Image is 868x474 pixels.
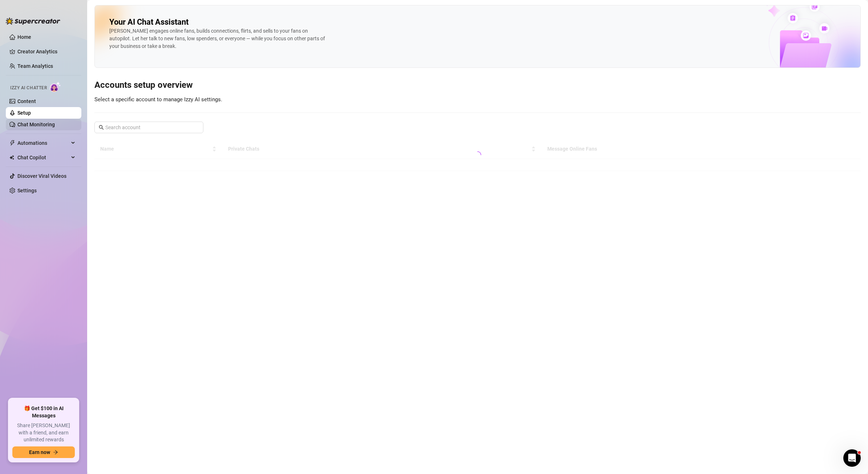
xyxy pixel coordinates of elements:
img: logo-BBDzfeDw.svg [6,17,60,25]
span: Select a specific account to manage Izzy AI settings. [94,96,222,103]
a: Home [17,34,31,40]
span: 🎁 Get $100 in AI Messages [12,405,75,419]
a: Discover Viral Videos [17,173,66,179]
img: Chat Copilot [9,155,14,160]
span: Chat Copilot [17,152,69,163]
a: Team Analytics [17,63,53,69]
a: Creator Analytics [17,46,76,57]
span: Earn now [29,449,50,455]
span: Izzy AI Chatter [10,85,47,91]
img: AI Chatter [50,82,61,92]
span: thunderbolt [9,140,15,146]
input: Search account [105,123,193,131]
a: Settings [17,188,37,193]
a: Setup [17,110,31,116]
h3: Accounts setup overview [94,79,861,91]
span: loading [472,150,482,160]
a: Chat Monitoring [17,122,55,127]
div: [PERSON_NAME] engages online fans, builds connections, flirts, and sells to your fans on autopilo... [109,27,327,50]
span: search [99,125,104,130]
span: Automations [17,137,69,149]
h2: Your AI Chat Assistant [109,17,188,27]
a: Content [17,98,36,104]
span: Share [PERSON_NAME] with a friend, and earn unlimited rewards [12,422,75,444]
iframe: Intercom live chat [843,449,861,467]
button: Earn nowarrow-right [12,446,75,458]
span: arrow-right [53,450,58,455]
